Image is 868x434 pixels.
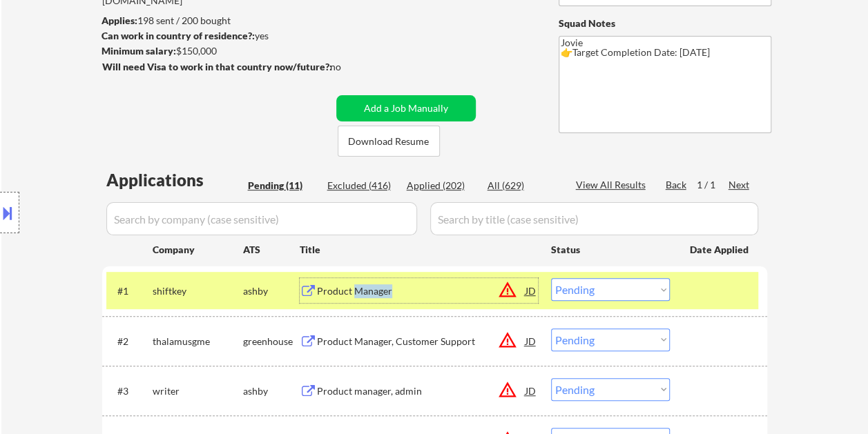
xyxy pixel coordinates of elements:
div: #2 [117,335,142,348]
div: Next [729,178,751,192]
div: Status [551,237,670,262]
div: $150,000 [102,44,331,58]
div: All (629) [488,179,557,193]
div: Product Manager, Customer Support [317,335,525,348]
div: Applied (202) [407,179,476,193]
div: Pending (11) [248,179,317,193]
button: Download Resume [338,126,440,157]
div: yes [102,29,327,43]
strong: Minimum salary: [102,45,176,57]
div: thalamusgme [153,335,243,348]
div: 1 / 1 [697,178,729,192]
button: warning_amber [498,380,517,400]
button: warning_amber [498,331,517,350]
strong: Will need Visa to work in that country now/future?: [102,61,332,72]
div: ashby [243,284,300,298]
div: JD [524,328,538,353]
input: Search by company (case sensitive) [106,202,417,235]
div: writer [153,384,243,398]
div: Back [666,178,688,192]
div: Excluded (416) [327,179,396,193]
div: Squad Notes [559,17,771,30]
div: ashby [243,384,300,398]
div: 198 sent / 200 bought [102,14,331,28]
div: Product manager, admin [317,384,525,398]
div: JD [524,278,538,303]
strong: Applies: [102,14,137,26]
input: Search by title (case sensitive) [430,202,758,235]
div: ATS [243,243,300,257]
div: View All Results [576,178,650,192]
strong: Can work in country of residence?: [102,30,255,41]
div: no [330,60,369,74]
button: warning_amber [498,280,517,299]
div: JD [524,378,538,403]
div: greenhouse [243,335,300,348]
div: Product Manager [317,284,525,298]
button: Add a Job Manually [336,95,476,121]
div: Title [300,243,538,257]
div: #3 [117,384,142,398]
div: Date Applied [690,243,751,257]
